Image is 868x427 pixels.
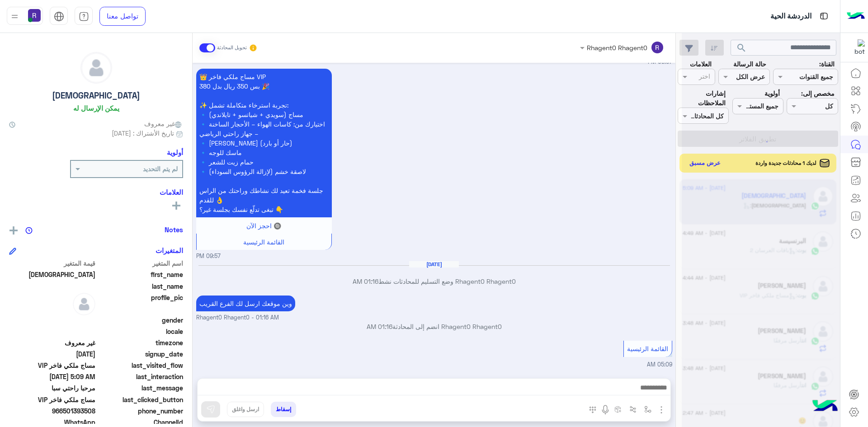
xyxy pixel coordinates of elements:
[753,134,769,150] div: loading...
[600,404,611,415] img: send voice note
[656,404,667,415] img: send attachment
[9,11,20,22] img: profile
[629,406,637,413] img: Trigger scenario
[9,383,95,393] span: مرحبا راحتي سبا
[611,402,626,417] button: create order
[9,395,95,404] span: مساج ملكي فاخر VIP
[9,188,183,196] h6: العلامات
[9,315,95,325] span: null
[97,293,184,314] span: profile_pic
[353,277,378,285] span: 01:16 AM
[73,104,119,112] h6: يمكن الإرسال له
[246,222,281,230] span: 🔘 احجز الآن
[847,7,865,26] img: Logo
[626,402,641,417] button: Trigger scenario
[227,402,264,417] button: ارسل واغلق
[97,383,184,393] span: last_message
[678,131,838,147] button: تطبيق الفلاتر
[809,391,841,422] img: hulul-logo.png
[818,10,830,22] img: tab
[54,11,64,22] img: tab
[97,406,184,416] span: phone_number
[699,71,712,83] div: اختر
[614,406,622,413] img: create order
[99,7,146,26] a: تواصل معنا
[97,258,184,268] span: اسم المتغير
[9,270,95,279] span: Islam
[196,296,295,311] p: 21/8/2025, 1:16 AM
[9,338,95,347] span: غير معروف
[144,119,183,128] span: غير معروف
[156,246,183,254] h6: المتغيرات
[647,361,672,368] span: 05:09 AM
[849,39,865,56] img: 322853014244696
[9,349,95,359] span: 2025-08-20T18:57:19.282Z
[589,406,596,413] img: make a call
[9,361,95,370] span: مساج ملكي فاخر VIP
[243,238,284,246] span: القائمة الرئيسية
[97,395,184,404] span: last_clicked_button
[9,226,18,235] img: add
[79,11,89,22] img: tab
[196,322,672,331] p: Rhagent0 Rhagent0 انضم إلى المحادثة
[9,418,95,427] span: 2
[9,327,95,336] span: null
[73,293,95,315] img: defaultAdmin.png
[196,277,672,286] p: Rhagent0 Rhagent0 وضع التسليم للمحادثات نشط
[28,9,41,22] img: userImage
[9,258,95,268] span: قيمة المتغير
[271,402,296,417] button: إسقاط
[641,402,656,417] button: select flow
[97,282,184,291] span: last_name
[167,148,183,156] h6: أولوية
[770,10,811,23] p: الدردشة الحية
[165,225,183,234] h6: Notes
[367,323,392,330] span: 01:16 AM
[9,406,95,416] span: 966501393508
[196,314,279,322] span: Rhagent0 Rhagent0 - 01:16 AM
[9,372,95,381] span: 2025-08-21T02:09:35.1541625Z
[25,227,33,234] img: notes
[97,349,184,359] span: signup_date
[678,89,726,108] label: إشارات الملاحظات
[112,128,174,138] span: تاريخ الأشتراك : [DATE]
[409,261,459,267] h6: [DATE]
[644,406,651,413] img: select flow
[196,69,332,217] p: 20/8/2025, 9:57 PM
[217,44,247,52] small: تحويل المحادثة
[97,372,184,381] span: last_interaction
[75,7,93,26] a: tab
[97,327,184,336] span: locale
[196,252,221,261] span: 09:57 PM
[97,418,184,427] span: ChannelId
[52,90,140,101] h5: [DEMOGRAPHIC_DATA]
[97,270,184,279] span: first_name
[97,315,184,325] span: gender
[97,338,184,347] span: timezone
[627,345,668,352] span: القائمة الرئيسية
[81,52,112,83] img: defaultAdmin.png
[206,405,215,414] img: send message
[97,361,184,370] span: last_visited_flow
